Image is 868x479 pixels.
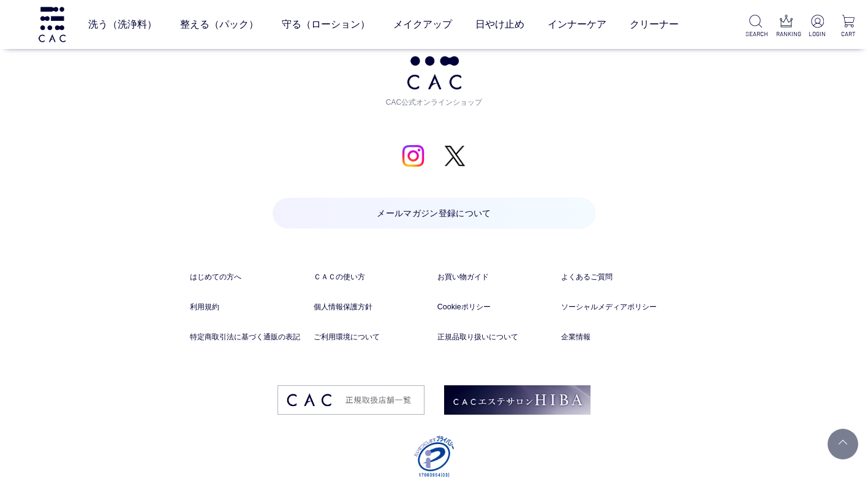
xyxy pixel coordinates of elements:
p: CART [839,29,858,39]
a: Cookieポリシー [437,301,554,313]
a: 守る（ローション） [282,7,370,42]
a: 利用規約 [190,301,307,313]
a: メイクアップ [393,7,452,42]
a: CART [839,15,858,39]
a: 個人情報保護方針 [314,301,431,313]
span: CAC公式オンラインショップ [382,89,486,108]
p: RANKING [776,29,796,39]
img: footer_image03.png [277,385,424,415]
a: 企業情報 [561,331,678,343]
img: footer_image02.png [444,385,591,415]
a: よくあるご質問 [561,271,678,283]
p: LOGIN [807,29,827,39]
a: はじめての方へ [190,271,307,283]
a: クリーナー [630,7,679,42]
p: SEARCH [745,29,765,39]
a: インナーケア [548,7,606,42]
a: お買い物ガイド [437,271,554,283]
a: ご利用環境について [314,331,431,343]
a: LOGIN [807,15,827,39]
a: 洗う（洗浄料） [88,7,157,42]
a: 特定商取引法に基づく通販の表記 [190,331,307,343]
a: RANKING [776,15,796,39]
a: ＣＡＣの使い方 [314,271,431,283]
a: SEARCH [745,15,765,39]
a: 日やけ止め [475,7,524,42]
a: ソーシャルメディアポリシー [561,301,678,313]
a: 整える（パック） [180,7,259,42]
a: 正規品取り扱いについて [437,331,554,343]
a: メールマガジン登録について [273,198,595,228]
img: logo [37,7,67,42]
